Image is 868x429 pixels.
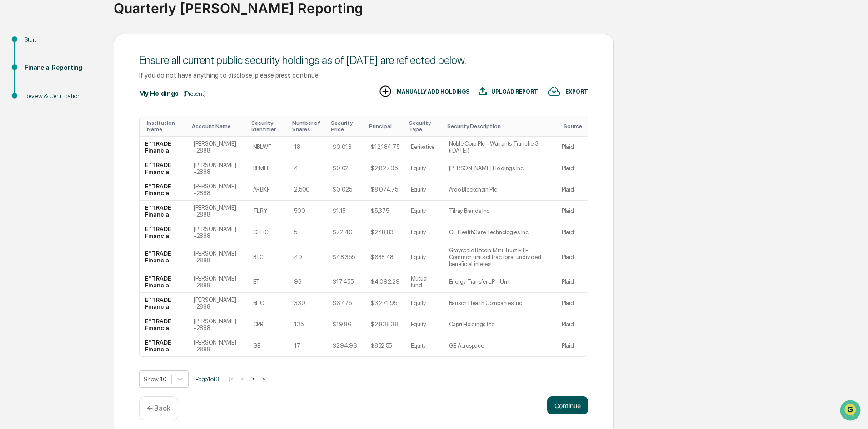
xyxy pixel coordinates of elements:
[327,335,365,356] td: $294.96
[140,335,188,356] td: E*TRADE Financial
[556,293,588,314] td: Plaid
[479,84,487,98] img: UPLOAD REPORT
[327,243,365,271] td: $48.355
[9,115,16,123] div: 🖐️
[556,158,588,179] td: Plaid
[491,89,538,95] div: UPLOAD REPORT
[62,111,116,127] a: 🗄️Attestations
[249,375,258,383] button: >
[259,375,269,383] button: >|
[556,243,588,271] td: Plaid
[331,120,362,133] div: Toggle SortBy
[405,335,444,356] td: Equity
[444,201,556,222] td: Tilray Brands Inc
[25,91,99,101] div: Review & Certification
[66,115,73,123] div: 🗄️
[188,314,248,335] td: [PERSON_NAME] -2888
[5,111,62,127] a: 🖐️Preclearance
[9,133,16,140] div: 🔎
[292,120,324,133] div: Toggle SortBy
[405,293,444,314] td: Equity
[444,243,556,271] td: Grayscale Bitcoin Mini Trust ETF - Common units of fractional undivided beneficial interest
[64,153,110,161] a: Powered byPylon
[140,201,188,222] td: E*TRADE Financial
[365,335,405,356] td: $852.55
[248,335,289,356] td: GE
[188,271,248,293] td: [PERSON_NAME] -2888
[365,271,405,293] td: $4,092.29
[192,123,244,129] div: Toggle SortBy
[188,293,248,314] td: [PERSON_NAME] -2888
[139,90,179,97] div: My Holdings
[188,243,248,271] td: [PERSON_NAME] -2888
[183,90,206,97] div: (Present)
[444,137,556,158] td: Noble Corp Plc - Warrants Tranche 3 ([DATE])
[405,271,444,293] td: Mutual fund
[405,314,444,335] td: Equity
[248,271,289,293] td: ET
[18,114,59,123] span: Preclearance
[289,335,327,356] td: 17
[379,84,392,98] img: MANUALLY ADD HOLDINGS
[289,137,327,158] td: 18
[248,293,289,314] td: BHC
[405,179,444,201] td: Equity
[405,201,444,222] td: Equity
[327,137,365,158] td: $0.013
[188,158,248,179] td: [PERSON_NAME] -2888
[248,179,289,201] td: ARBKF
[147,404,170,413] p: ← Back
[556,314,588,335] td: Plaid
[238,375,247,383] button: <
[365,179,405,201] td: $8,074.75
[248,158,289,179] td: BLMH
[248,243,289,271] td: BTC
[547,396,588,414] button: Continue
[327,293,365,314] td: $6.475
[365,293,405,314] td: $3,271.95
[397,89,469,95] div: MANUALLY ADD HOLDINGS
[5,128,61,144] a: 🔎Data Lookup
[139,54,588,67] div: Ensure all current public security holdings as of [DATE] are reflected below.
[444,158,556,179] td: [PERSON_NAME] Holdings Inc.
[75,114,113,123] span: Attestations
[188,179,248,201] td: [PERSON_NAME] -2888
[251,120,285,133] div: Toggle SortBy
[140,158,188,179] td: E*TRADE Financial
[327,314,365,335] td: $19.86
[839,399,863,424] iframe: Open customer support
[556,179,588,201] td: Plaid
[226,375,237,383] button: |<
[327,158,365,179] td: $0.62
[365,314,405,335] td: $2,838.38
[289,201,327,222] td: 500
[444,271,556,293] td: Energy Transfer LP - Unit
[365,222,405,243] td: $248.83
[140,271,188,293] td: E*TRADE Financial
[547,84,561,98] img: EXPORT
[327,201,365,222] td: $1.15
[365,137,405,158] td: $12,184.75
[248,137,289,158] td: NBLWF
[25,63,99,73] div: Financial Reporting
[140,179,188,201] td: E*TRADE Financial
[289,243,327,271] td: 40
[565,89,588,95] div: EXPORT
[248,222,289,243] td: GEHC
[327,222,365,243] td: $72.46
[248,314,289,335] td: CPRI
[289,158,327,179] td: 4
[289,293,327,314] td: 330
[289,222,327,243] td: 5
[556,222,588,243] td: Plaid
[289,179,327,201] td: 2,500
[556,201,588,222] td: Plaid
[289,271,327,293] td: 93
[409,120,440,133] div: Toggle SortBy
[405,243,444,271] td: Equity
[9,69,25,86] img: 1746055101610-c473b297-6a78-478c-a979-82029cc54cd1
[365,201,405,222] td: $5,375
[444,222,556,243] td: GE HealthCare Technologies Inc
